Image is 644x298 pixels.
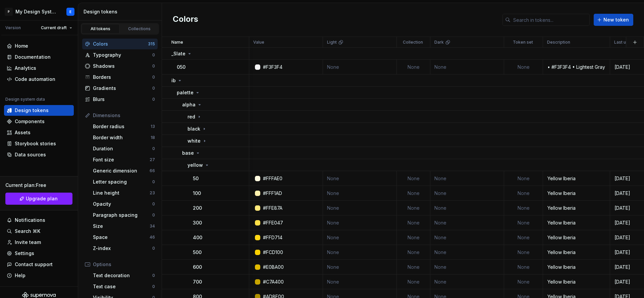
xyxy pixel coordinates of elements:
[193,264,202,270] p: 600
[152,284,155,289] div: 0
[93,234,150,241] div: Space
[323,201,397,215] td: None
[82,72,158,83] a: Borders0
[543,205,609,211] div: Yellow Iberia
[5,193,72,205] a: Upgrade plan
[82,61,158,71] a: Shadows0
[323,215,397,230] td: None
[263,205,282,211] div: #FFE87A
[93,167,150,174] div: Generic dimension
[430,215,504,230] td: None
[82,50,158,60] a: Typography0
[187,126,200,132] p: black
[15,118,45,125] div: Components
[397,186,430,201] td: None
[90,281,158,292] a: Text case0
[323,260,397,275] td: None
[504,245,543,260] td: None
[187,138,201,144] p: white
[93,201,152,207] div: Opacity
[90,210,158,220] a: Paragraph spacing0
[182,101,196,108] p: alpha
[4,105,74,116] a: Design tokens
[15,228,40,235] div: Search ⌘K
[263,175,282,182] div: #FFFAE0
[327,40,337,45] p: Light
[90,143,158,154] a: Duration0
[15,250,34,257] div: Settings
[15,8,58,15] div: My Design System
[323,275,397,289] td: None
[90,177,158,187] a: Letter spacing0
[150,168,155,173] div: 66
[430,171,504,186] td: None
[41,25,67,31] span: Current draft
[93,52,152,58] div: Typography
[430,230,504,245] td: None
[504,275,543,289] td: None
[82,39,158,49] a: Colors315
[543,234,609,241] div: Yellow Iberia
[4,270,74,281] button: Help
[4,74,74,85] a: Code automation
[4,226,74,237] button: Search ⌘K
[187,113,195,120] p: red
[90,270,158,281] a: Text decoration0
[263,64,282,70] div: #F3F3F4
[4,237,74,248] a: Invite team
[397,60,430,74] td: None
[543,64,609,70] div: • #F3F3F4 • Lightest Gray
[15,107,49,114] div: Design tokens
[93,223,150,230] div: Size
[323,186,397,201] td: None
[504,186,543,201] td: None
[403,40,423,45] p: Collection
[323,171,397,186] td: None
[148,41,155,47] div: 315
[93,74,152,81] div: Borders
[4,248,74,259] a: Settings
[263,264,284,270] div: #E0BA00
[84,26,117,32] div: All tokens
[193,219,202,226] p: 300
[504,230,543,245] td: None
[93,41,148,47] div: Colors
[397,260,430,275] td: None
[594,14,633,26] button: New token
[90,232,158,243] a: Space46
[82,94,158,105] a: Blurs0
[93,85,152,92] div: Gradients
[93,63,152,69] div: Shadows
[152,273,155,278] div: 0
[15,217,45,223] div: Notifications
[90,199,158,209] a: Opacity0
[38,23,75,33] button: Current draft
[151,135,155,140] div: 18
[177,89,194,96] p: palette
[15,43,28,49] div: Home
[152,201,155,207] div: 0
[504,215,543,230] td: None
[543,279,609,285] div: Yellow Iberia
[152,246,155,251] div: 0
[90,165,158,176] a: Generic dimension66
[187,162,203,168] p: yellow
[152,179,155,185] div: 0
[263,190,282,197] div: #FFF1AD
[93,112,155,119] div: Dimensions
[90,132,158,143] a: Border width18
[4,215,74,226] button: Notifications
[90,221,158,232] a: Size34
[15,239,41,246] div: Invite team
[93,212,152,218] div: Paragraph spacing
[177,64,185,70] p: 050
[15,140,56,147] div: Storybook stories
[150,157,155,162] div: 27
[543,249,609,256] div: Yellow Iberia
[93,283,152,290] div: Text case
[152,146,155,151] div: 0
[93,96,152,103] div: Blurs
[323,230,397,245] td: None
[397,201,430,215] td: None
[152,52,155,58] div: 0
